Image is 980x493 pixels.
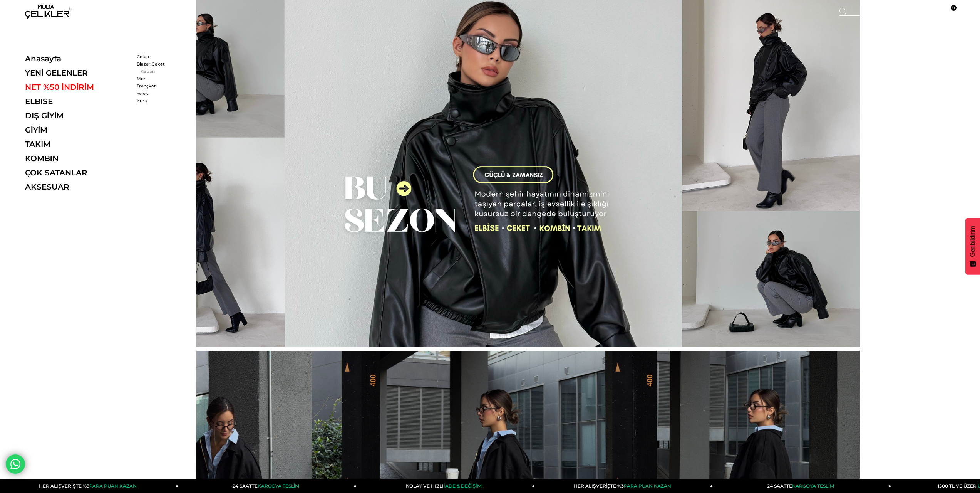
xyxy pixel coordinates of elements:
[951,5,957,11] span: 0
[137,83,181,89] a: Trençkot
[624,483,671,489] span: PARA PUAN KAZAN
[137,69,181,74] a: Kaban
[534,479,713,493] a: HER ALIŞVERİŞTE %3PARA PUAN KAZAN
[258,483,299,489] span: KARGOYA TESLİM
[25,54,131,63] a: Anasayfa
[137,98,181,103] a: Kürk
[25,97,131,106] a: ELBİSE
[25,111,131,120] a: DIŞ GİYİM
[137,76,181,81] a: Mont
[137,61,181,67] a: Blazer Ceket
[969,226,976,257] span: Geribildirim
[25,140,131,149] a: TAKIM
[178,479,357,493] a: 24 SAATTEKARGOYA TESLİM
[89,483,137,489] span: PARA PUAN KAZAN
[25,168,131,177] a: ÇOK SATANLAR
[25,182,131,192] a: AKSESUAR
[25,125,131,135] a: GİYİM
[713,479,891,493] a: 24 SAATTEKARGOYA TESLİM
[25,68,131,77] a: YENİ GELENLER
[137,54,181,59] a: Ceket
[947,9,953,15] a: 0
[25,82,131,92] a: NET %50 İNDİRİM
[25,5,71,19] img: logo
[965,218,980,275] button: Geribildirim - Show survey
[357,479,535,493] a: KOLAY VE HIZLIİADE & DEĞİŞİM!
[25,154,131,163] a: KOMBİN
[444,483,482,489] span: İADE & DEĞİŞİM!
[137,91,181,96] a: Yelek
[792,483,834,489] span: KARGOYA TESLİM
